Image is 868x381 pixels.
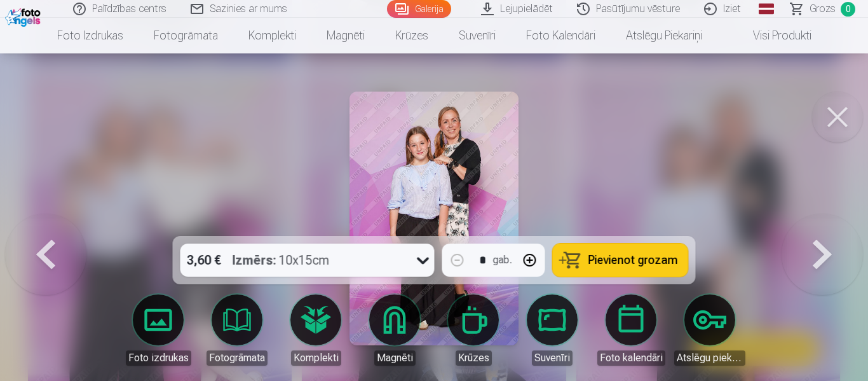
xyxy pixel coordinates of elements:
[674,350,745,366] div: Atslēgu piekariņi
[280,294,351,366] a: Komplekti
[233,251,276,269] strong: Izmērs :
[611,18,717,53] a: Atslēgu piekariņi
[233,18,311,53] a: Komplekti
[5,5,44,27] img: /fa1
[444,18,511,53] a: Suvenīri
[810,1,836,17] span: Grozs
[517,294,588,366] a: Suvenīri
[380,18,444,53] a: Krūzes
[201,294,273,366] a: Fotogrāmata
[207,350,268,366] div: Fotogrāmata
[126,350,191,366] div: Foto izdrukas
[841,2,855,17] span: 0
[595,294,667,366] a: Foto kalendāri
[233,244,330,277] div: 10x15cm
[438,294,509,366] a: Krūzes
[123,294,194,366] a: Foto izdrukas
[588,254,678,266] span: Pievienot grozam
[359,294,430,366] a: Magnēti
[42,18,139,53] a: Foto izdrukas
[374,350,416,366] div: Magnēti
[291,350,341,366] div: Komplekti
[311,18,380,53] a: Magnēti
[717,18,827,53] a: Visi produkti
[493,253,512,268] div: gab.
[674,294,745,366] a: Atslēgu piekariņi
[180,244,227,277] div: 3,60 €
[456,350,492,366] div: Krūzes
[532,350,573,366] div: Suvenīri
[597,350,665,366] div: Foto kalendāri
[139,18,233,53] a: Fotogrāmata
[511,18,611,53] a: Foto kalendāri
[553,244,688,277] button: Pievienot grozam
